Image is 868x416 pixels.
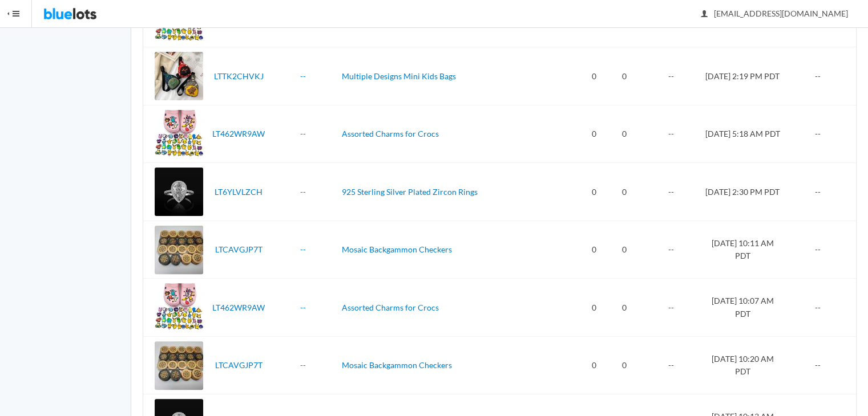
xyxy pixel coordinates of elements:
[342,303,439,312] a: Assorted Charms for Crocs
[606,47,643,105] td: 0
[786,47,856,105] td: --
[701,9,848,18] span: [EMAIL_ADDRESS][DOMAIN_NAME]
[643,221,700,279] td: --
[643,163,700,221] td: --
[786,336,856,394] td: --
[215,360,263,370] a: LTCAVGJP7T
[212,303,265,312] a: LT462WR9AW
[300,187,306,197] a: --
[582,336,606,394] td: 0
[606,279,643,337] td: 0
[300,360,306,370] a: --
[582,163,606,221] td: 0
[786,221,856,279] td: --
[300,303,306,312] a: --
[700,336,786,394] td: [DATE] 10:20 AM PDT
[643,105,700,163] td: --
[342,71,456,81] a: Multiple Designs Mini Kids Bags
[582,279,606,337] td: 0
[215,244,263,254] a: LTCAVGJP7T
[700,279,786,337] td: [DATE] 10:07 AM PDT
[643,279,700,337] td: --
[342,129,439,138] a: Assorted Charms for Crocs
[606,336,643,394] td: 0
[582,47,606,105] td: 0
[606,221,643,279] td: 0
[214,71,264,81] a: LTTK2CHVKJ
[643,336,700,394] td: --
[215,187,263,197] a: LT6YLVLZCH
[700,47,786,105] td: [DATE] 2:19 PM PDT
[606,105,643,163] td: 0
[342,244,452,254] a: Mosaic Backgammon Checkers
[786,163,856,221] td: --
[300,244,306,254] a: --
[582,221,606,279] td: 0
[342,187,478,197] a: 925 Sterling Silver Plated Zircon Rings
[643,47,700,105] td: --
[300,71,306,81] a: --
[300,129,306,138] a: --
[700,163,786,221] td: [DATE] 2:30 PM PDT
[786,105,856,163] td: --
[699,9,710,20] ion-icon: person
[212,129,265,138] a: LT462WR9AW
[606,163,643,221] td: 0
[786,279,856,337] td: --
[582,105,606,163] td: 0
[342,360,452,370] a: Mosaic Backgammon Checkers
[700,105,786,163] td: [DATE] 5:18 AM PDT
[700,221,786,279] td: [DATE] 10:11 AM PDT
